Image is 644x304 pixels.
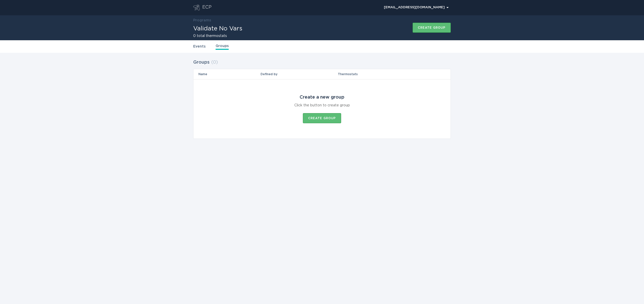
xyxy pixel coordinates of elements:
h2: 0 total thermostats [193,34,242,38]
button: Go to dashboard [193,5,200,11]
div: Create group [308,117,336,120]
h2: Groups [193,58,210,67]
h1: Validate No Vars [193,26,242,32]
th: Thermostats [338,69,430,79]
span: ( 0 ) [211,60,218,65]
a: Events [193,44,206,49]
div: ECP [202,5,212,11]
th: Defined by [260,69,338,79]
div: Create group [418,26,446,29]
tr: Table Headers [193,69,451,79]
a: Groups [216,43,229,50]
a: Programs [193,19,211,22]
div: Popover menu [382,4,451,11]
div: Create a new group [300,95,344,100]
th: Name [193,69,260,79]
div: Click the button to create group [294,103,350,108]
div: [EMAIL_ADDRESS][DOMAIN_NAME] [384,6,449,9]
button: Create group [413,23,451,33]
button: Create group [303,113,341,123]
button: Open user account details [382,4,451,11]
